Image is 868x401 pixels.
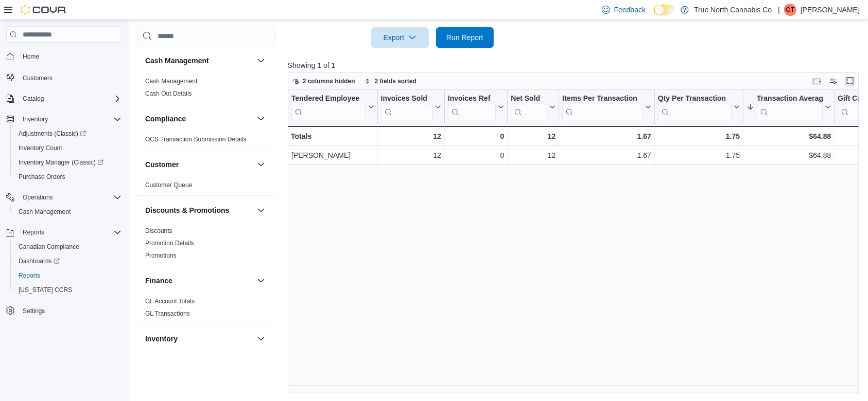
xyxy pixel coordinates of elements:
[291,94,366,104] div: Tendered Employee
[844,75,856,87] button: Enter fullscreen
[511,149,555,161] div: 12
[786,4,795,16] span: Ot
[14,255,64,267] a: Dashboards
[658,130,740,142] div: 1.75
[19,191,121,204] span: Operations
[19,286,72,294] span: [US_STATE] CCRS
[255,113,267,125] button: Compliance
[14,156,108,169] a: Inventory Manager (Classic)
[511,94,547,104] div: Net Sold
[2,190,126,205] button: Operations
[23,228,44,236] span: Reports
[380,149,441,161] div: 12
[658,94,732,120] div: Qty Per Transaction
[10,126,126,141] a: Adjustments (Classic)
[511,94,555,120] button: Net Sold
[14,269,44,282] a: Reports
[145,181,192,189] a: Customer Queue
[19,257,60,265] span: Dashboards
[19,243,79,251] span: Canadian Compliance
[19,50,121,63] span: Home
[2,70,126,85] button: Customers
[137,133,275,150] div: Compliance
[288,60,865,70] p: Showing 1 of 1
[145,114,253,124] button: Compliance
[145,252,177,259] a: Promotions
[801,4,860,16] p: [PERSON_NAME]
[145,310,190,317] a: GL Transactions
[448,94,504,120] button: Invoices Ref
[145,89,192,98] span: Cash Out Details
[2,225,126,240] button: Reports
[145,77,197,85] span: Cash Management
[291,94,374,120] button: Tendered Employee
[137,75,275,104] div: Cash Management
[145,227,172,234] a: Discounts
[658,94,732,104] div: Qty Per Transaction
[255,204,267,216] button: Discounts & Promotions
[145,159,179,170] h3: Customer
[145,181,192,189] span: Customer Queue
[10,283,126,297] button: [US_STATE] CCRS
[23,115,48,123] span: Inventory
[654,5,675,15] input: Dark Mode
[19,191,57,204] button: Operations
[137,295,275,324] div: Finance
[19,271,40,280] span: Reports
[14,171,70,183] a: Purchase Orders
[562,94,651,120] button: Items Per Transaction
[291,130,374,142] div: Totals
[448,149,504,161] div: 0
[19,93,121,105] span: Catalog
[511,94,547,120] div: Net Sold
[10,170,126,184] button: Purchase Orders
[448,130,504,142] div: 0
[19,72,57,84] a: Customers
[448,94,496,120] div: Invoices Ref
[827,75,840,87] button: Display options
[14,241,121,253] span: Canadian Compliance
[19,144,62,152] span: Inventory Count
[145,205,253,215] button: Discounts & Promotions
[14,127,121,140] span: Adjustments (Classic)
[778,4,780,16] p: |
[380,94,441,120] button: Invoices Sold
[371,27,429,48] button: Export
[145,90,192,97] a: Cash Out Details
[614,5,646,15] span: Feedback
[255,54,267,67] button: Cash Management
[436,27,494,48] button: Run Report
[446,32,483,43] span: Run Report
[19,226,48,239] button: Reports
[10,268,126,283] button: Reports
[562,94,643,104] div: Items Per Transaction
[23,74,53,82] span: Customers
[19,226,121,239] span: Reports
[23,307,45,315] span: Settings
[145,159,253,170] button: Customer
[145,251,177,260] span: Promotions
[145,276,172,286] h3: Finance
[14,255,121,267] span: Dashboards
[137,225,275,266] div: Discounts & Promotions
[19,305,49,317] a: Settings
[2,92,126,106] button: Catalog
[375,77,416,85] span: 2 fields sorted
[10,141,126,155] button: Inventory Count
[694,4,774,16] p: True North Cannabis Co.
[14,284,76,296] a: [US_STATE] CCRS
[14,156,121,169] span: Inventory Manager (Classic)
[658,94,740,120] button: Qty Per Transaction
[145,136,247,143] a: OCS Transaction Submission Details
[23,95,44,103] span: Catalog
[377,27,423,48] span: Export
[14,142,121,154] span: Inventory Count
[145,276,253,286] button: Finance
[145,309,190,318] span: GL Transactions
[14,171,121,183] span: Purchase Orders
[145,78,197,85] a: Cash Management
[14,127,90,140] a: Adjustments (Classic)
[137,179,275,195] div: Customer
[145,297,195,305] span: GL Account Totals
[14,206,121,218] span: Cash Management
